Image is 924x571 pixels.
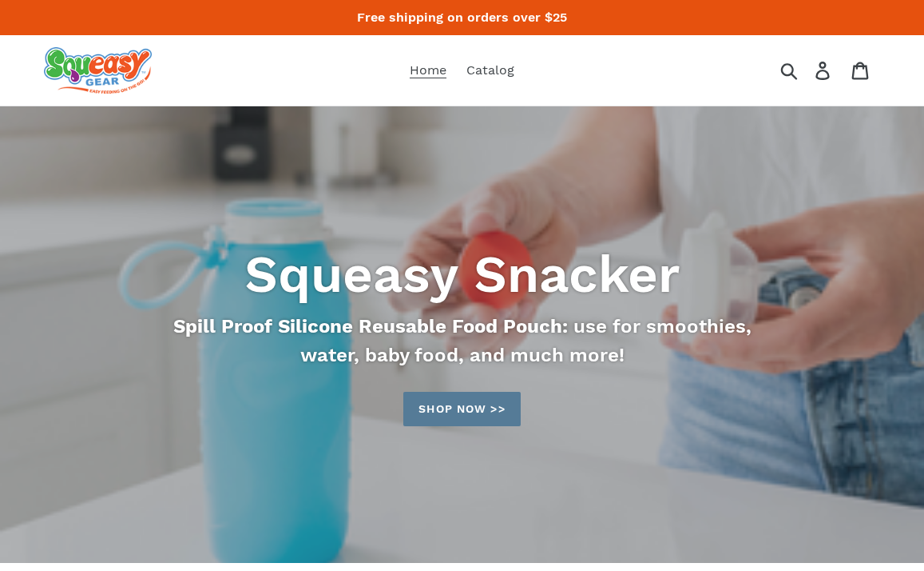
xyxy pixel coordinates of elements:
[458,58,522,82] a: Catalog
[173,315,568,337] strong: Spill Proof Silicone Reusable Food Pouch:
[466,62,514,78] span: Catalog
[44,243,880,305] h2: Squeasy Snacker
[403,392,520,426] a: Shop now >>: Catalog
[149,312,775,369] p: use for smoothies, water, baby food, and much more!
[402,58,454,82] a: Home
[44,47,152,94] img: squeasy gear snacker portable food pouch
[410,62,446,78] span: Home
